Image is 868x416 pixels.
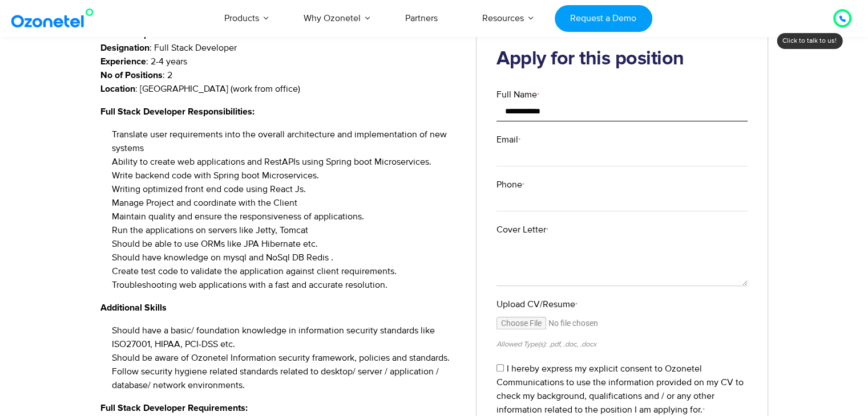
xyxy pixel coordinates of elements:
li: Should be able to use ORMs like JPA Hibernate etc. [112,237,459,251]
p: : Full Stack Developer : 2-4 years : 2 : [GEOGRAPHIC_DATA] (work from office) [100,41,459,96]
strong: No of Positions [100,71,163,80]
strong: Full Stack Developer Requirements: [100,403,248,413]
strong: Location [100,84,135,93]
li: Ability to create web applications and RestAPIs using Spring boot Microservices. [112,155,459,169]
h2: Apply for this position [496,48,748,71]
li: Should have knowledge on mysql and NoSql DB Redis . [112,251,459,264]
li: Follow security hygiene related standards related to desktop/ server / application / database/ ne... [112,365,459,392]
li: Manage Project and coordinate with the Client [112,196,459,210]
label: I hereby express my explicit consent to Ozonetel Communications to use the information provided o... [496,363,744,415]
strong: Designation [100,43,150,52]
li: Troubleshooting web applications with a fast and accurate resolution. [112,278,459,292]
li: Translate user requirements into the overall architecture and implementation of new systems [112,128,459,155]
li: Writing optimized front end code using React Js. [112,182,459,196]
li: Create test code to validate the application against client requirements. [112,264,459,278]
li: Should have a basic/ foundation knowledge in information security standards like ISO27001, HIPAA,... [112,324,459,351]
li: Run the applications on servers like Jetty, Tomcat [112,223,459,237]
strong: Additional Skills [100,303,167,312]
label: Phone [496,178,748,191]
li: Should be aware of Ozonetel Information security framework, policies and standards. [112,351,459,365]
li: Write backend code with Spring boot Microservices. [112,169,459,182]
label: Email [496,133,748,146]
strong: Experience [100,57,146,66]
strong: Full Stack Developer Responsibilities: [100,107,255,116]
label: Full Name [496,88,748,101]
label: Upload CV/Resume [496,297,748,311]
a: Request a Demo [555,5,652,32]
small: Allowed Type(s): .pdf, .doc, .docx [496,340,596,349]
label: Cover Letter [496,223,748,236]
li: Maintain quality and ensure the responsiveness of applications. [112,210,459,223]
